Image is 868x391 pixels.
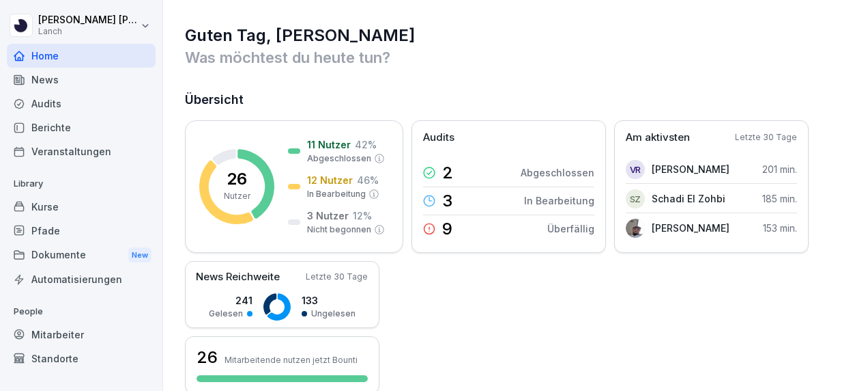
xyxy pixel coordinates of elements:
[185,46,848,68] p: Was möchtest du heute tun?
[524,193,594,208] p: In Bearbeitung
[7,243,156,268] a: DokumenteNew
[307,152,371,165] p: Abgeschlossen
[209,293,252,308] p: 241
[307,208,349,223] p: 3 Nutzer
[652,162,729,176] p: [PERSON_NAME]
[442,165,453,181] p: 2
[423,130,454,146] p: Audits
[735,131,797,144] p: Letzte 30 Tage
[353,208,372,223] p: 12 %
[302,293,356,308] p: 133
[626,160,645,179] div: VR
[225,355,358,365] p: Mitarbeitende nutzen jetzt Bounti
[7,195,156,219] a: Kurse
[38,27,138,36] p: Lanch
[227,171,247,187] p: 26
[626,130,690,146] p: Am aktivsten
[547,221,594,236] p: Überfällig
[224,190,250,202] p: Nutzer
[762,162,797,176] p: 201 min.
[38,14,138,26] p: [PERSON_NAME] [PERSON_NAME]
[652,221,729,235] p: [PERSON_NAME]
[7,323,156,347] a: Mitarbeiter
[307,173,353,187] p: 12 Nutzer
[209,308,243,320] p: Gelesen
[311,308,356,320] p: Ungelesen
[7,68,156,92] a: News
[7,92,156,116] a: Audits
[7,116,156,139] a: Berichte
[7,173,156,195] p: Library
[7,347,156,370] a: Standorte
[7,139,156,163] a: Veranstaltungen
[7,219,156,243] a: Pfade
[7,301,156,323] p: People
[652,191,725,206] p: Schadi El Zohbi
[357,173,379,187] p: 46 %
[128,247,151,263] div: New
[626,189,645,208] div: SZ
[307,224,371,236] p: Nicht begonnen
[185,90,848,109] h2: Übersicht
[763,221,797,235] p: 153 min.
[307,137,351,152] p: 11 Nutzer
[306,271,368,283] p: Letzte 30 Tage
[7,44,156,68] a: Home
[355,137,377,152] p: 42 %
[521,165,594,180] p: Abgeschlossen
[762,191,797,206] p: 185 min.
[197,346,218,369] h3: 26
[442,221,452,237] p: 9
[185,25,848,46] h1: Guten Tag, [PERSON_NAME]
[626,219,645,238] img: pvb5439c7ww99jzr2senfimd.png
[7,267,156,291] a: Automatisierungen
[196,269,280,285] p: News Reichweite
[7,243,156,268] div: Dokumente
[442,193,452,209] p: 3
[307,188,366,200] p: In Bearbeitung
